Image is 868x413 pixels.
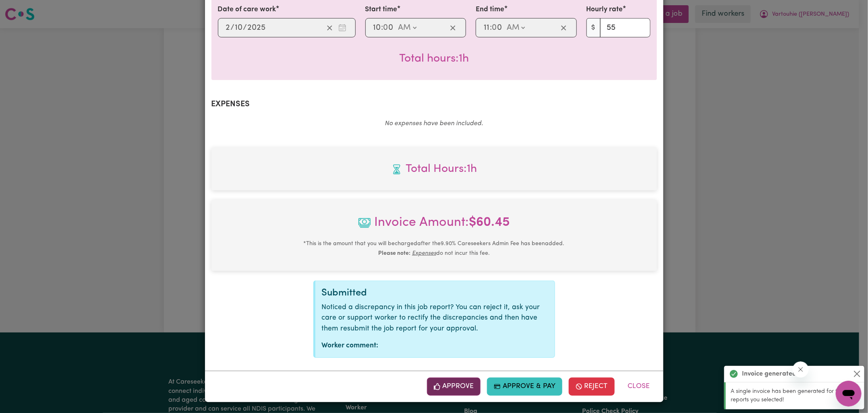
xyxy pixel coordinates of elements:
span: / [231,23,235,32]
span: Total hours worked: 1 hour [399,53,469,64]
span: 0 [383,24,388,32]
input: -- [226,22,231,34]
input: -- [373,22,381,34]
input: ---- [247,22,266,34]
label: Start time [365,4,398,15]
button: Close [621,378,657,395]
b: $ 60.45 [469,216,510,229]
em: No expenses have been included. [385,120,483,127]
span: Submitted [322,288,367,298]
p: A single invoice has been generated for the job reports you selected! [731,387,860,405]
button: Clear date [323,22,336,34]
input: -- [384,22,394,34]
strong: Worker comment: [322,342,379,349]
span: / [243,23,247,32]
span: Need any help? [5,6,49,12]
span: Invoice Amount: [218,213,650,239]
span: : [490,23,492,32]
input: -- [235,22,243,34]
h2: Expenses [211,99,657,109]
button: Enter the date of care work [336,22,349,34]
iframe: Button to launch messaging window [836,381,862,407]
p: Noticed a discrepancy in this job report? You can reject it, ask your care or support worker to r... [322,302,548,334]
label: Hourly rate [586,4,623,15]
button: Approve & Pay [487,378,562,395]
span: : [381,23,383,32]
button: Approve [427,378,481,395]
span: 0 [492,24,497,32]
small: This is the amount that you will be charged after the 9.90 % Careseekers Admin Fee has been added... [304,241,565,256]
label: End time [476,4,504,15]
span: $ [586,18,601,37]
strong: Invoice generated [742,369,796,379]
b: Please note: [378,250,410,256]
iframe: Close message [793,361,809,378]
button: Reject [569,378,615,395]
span: Total hours worked: 1 hour [218,161,650,178]
input: -- [483,22,490,34]
label: Date of care work [218,4,276,15]
u: Expenses [412,250,436,256]
input: -- [492,22,503,34]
